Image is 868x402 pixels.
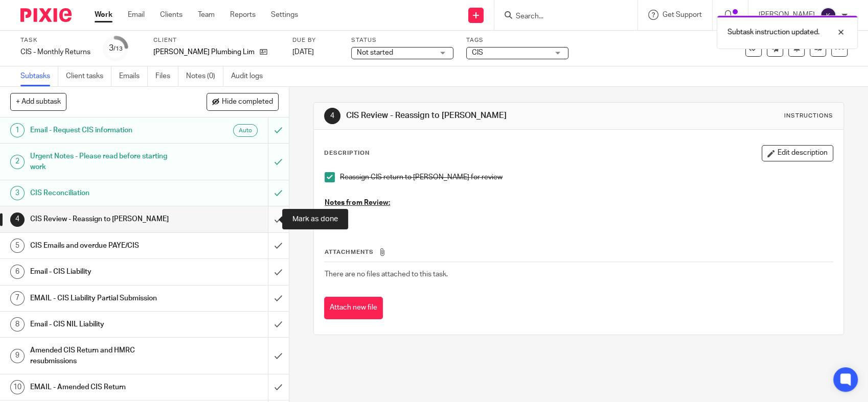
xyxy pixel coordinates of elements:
[10,155,25,169] div: 2
[20,47,90,57] div: CIS - Monthly Returns
[346,110,601,121] h1: CIS Review - Reassign to [PERSON_NAME]
[109,42,123,54] div: 3
[10,317,25,332] div: 8
[10,380,25,394] div: 10
[292,49,314,56] span: [DATE]
[222,98,273,106] span: Hide completed
[113,46,123,52] small: /13
[128,10,145,20] a: Email
[472,49,483,56] span: CIS
[10,239,25,253] div: 5
[95,10,112,20] a: Work
[66,66,111,86] a: Client tasks
[325,199,390,206] u: Notes from Review:
[325,249,374,255] span: Attachments
[30,238,182,253] h1: CIS Emails and overdue PAYE/CIS
[10,123,25,137] div: 1
[155,66,178,86] a: Files
[186,66,223,86] a: Notes (0)
[20,8,72,22] img: Pixie
[727,27,819,37] p: Subtask instruction updated.
[762,145,833,161] button: Edit description
[10,265,25,279] div: 6
[325,271,448,278] span: There are no files attached to this task.
[271,10,298,20] a: Settings
[10,291,25,305] div: 7
[351,36,453,44] label: Status
[10,93,66,110] button: + Add subtask
[324,149,370,157] p: Description
[231,66,270,86] a: Audit logs
[20,66,58,86] a: Subtasks
[30,149,182,175] h1: Urgent Notes - Please read before starting work
[30,264,182,279] h1: Email - CIS Liability
[230,10,256,20] a: Reports
[30,317,182,332] h1: Email - CIS NIL Liability
[153,47,255,57] p: [PERSON_NAME] Plumbing Limited
[153,36,280,44] label: Client
[10,186,25,200] div: 3
[30,123,182,138] h1: Email - Request CIS information
[10,349,25,363] div: 9
[119,66,148,86] a: Emails
[20,36,90,44] label: Task
[198,10,215,20] a: Team
[233,124,258,137] div: Auto
[207,93,279,110] button: Hide completed
[292,36,338,44] label: Due by
[820,7,836,23] img: svg%3E
[30,185,182,201] h1: CIS Reconciliation
[357,49,393,56] span: Not started
[30,380,182,395] h1: EMAIL - Amended CIS Return
[30,211,182,227] h1: CIS Review - Reassign to [PERSON_NAME]
[30,291,182,306] h1: EMAIL - CIS Liability Partial Submission
[324,297,383,320] button: Attach new file
[10,212,25,227] div: 4
[324,108,340,124] div: 4
[30,343,182,369] h1: Amended CIS Return and HMRC resubmissions
[160,10,182,20] a: Clients
[340,172,833,182] p: Reassign CIS return to [PERSON_NAME] for review
[784,112,833,120] div: Instructions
